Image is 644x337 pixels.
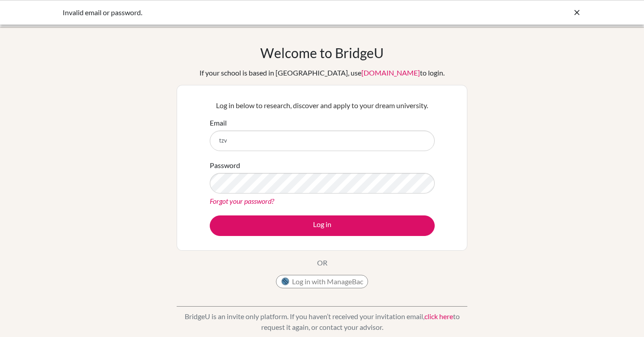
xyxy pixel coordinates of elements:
label: Password [210,160,240,171]
h1: Welcome to BridgeU [260,45,384,61]
a: Forgot your password? [210,197,274,205]
a: [DOMAIN_NAME] [361,68,420,77]
p: Log in below to research, discover and apply to your dream university. [210,100,435,111]
p: OR [317,257,327,268]
div: Invalid email or password. [63,7,447,18]
button: Log in [210,215,435,236]
a: click here [424,312,453,320]
label: Email [210,118,227,128]
p: BridgeU is an invite only platform. If you haven’t received your invitation email, to request it ... [177,311,467,333]
div: If your school is based in [GEOGRAPHIC_DATA], use to login. [199,67,445,78]
button: Log in with ManageBac [276,275,368,288]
